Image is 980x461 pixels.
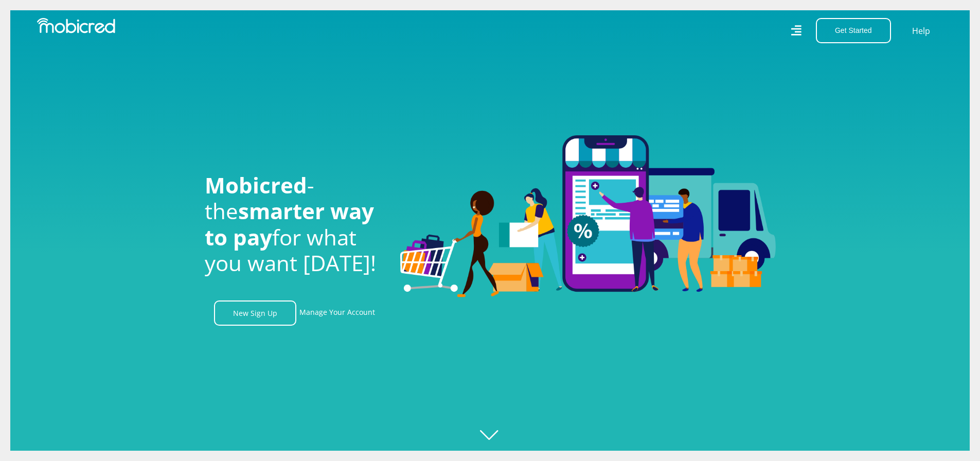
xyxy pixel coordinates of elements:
img: Welcome to Mobicred [400,135,776,298]
a: New Sign Up [214,300,296,326]
a: Help [912,24,931,38]
a: Manage Your Account [299,300,375,326]
img: Mobicred [37,18,115,33]
button: Get Started [816,18,891,43]
h1: - the for what you want [DATE]! [205,172,385,276]
span: smarter way to pay [205,196,374,251]
span: Mobicred [205,170,307,200]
